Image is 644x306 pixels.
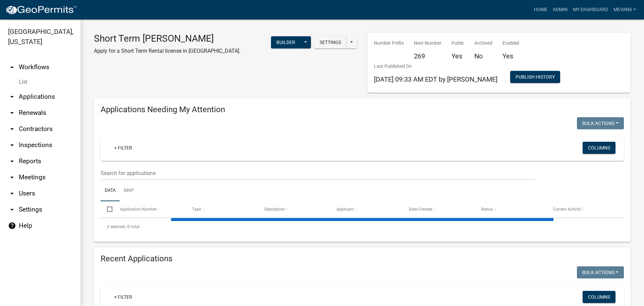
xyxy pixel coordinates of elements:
[474,40,492,47] p: Archived
[8,109,16,117] i: arrow_drop_down
[101,218,624,235] div: 0 total
[101,201,113,217] datatable-header-cell: Select
[8,173,16,181] i: arrow_drop_down
[451,52,464,60] h5: Yes
[550,3,570,16] a: Admin
[577,266,624,278] button: Bulk Actions
[475,201,547,217] datatable-header-cell: Status
[8,141,16,149] i: arrow_drop_down
[510,75,560,80] wm-modal-confirm: Workflow Publish History
[8,206,16,214] i: arrow_drop_down
[510,71,560,83] button: Publish History
[402,201,474,217] datatable-header-cell: Date Created
[414,52,441,60] h5: 269
[374,75,497,83] span: [DATE] 09:33 AM EDT by [PERSON_NAME]
[120,207,157,212] span: Application Number
[109,142,138,154] a: + Filter
[583,291,615,303] button: Columns
[374,63,497,70] p: Last Published On
[264,207,285,212] span: Description
[186,201,258,217] datatable-header-cell: Type
[101,180,120,202] a: Data
[553,207,581,212] span: Current Activity
[107,224,128,229] span: 0 selected /
[8,63,16,71] i: arrow_drop_up
[481,207,493,212] span: Status
[94,33,240,44] h3: Short Term [PERSON_NAME]
[8,189,16,198] i: arrow_drop_down
[611,3,639,16] a: Mevans
[271,36,301,48] button: Builder
[474,52,492,60] h5: No
[547,201,619,217] datatable-header-cell: Current Activity
[192,207,201,212] span: Type
[101,254,624,264] h4: Recent Applications
[531,3,550,16] a: Home
[414,40,441,47] p: Next Number
[314,36,346,48] button: Settings
[101,105,624,115] h4: Applications Needing My Attention
[577,117,624,129] button: Bulk Actions
[336,207,354,212] span: Applicant
[8,222,16,230] i: help
[502,52,519,60] h5: Yes
[8,157,16,165] i: arrow_drop_down
[374,40,404,47] p: Number Prefix
[583,142,615,154] button: Columns
[113,201,185,217] datatable-header-cell: Application Number
[258,201,330,217] datatable-header-cell: Description
[451,40,464,47] p: Public
[8,93,16,101] i: arrow_drop_down
[101,166,535,180] input: Search for applications
[109,291,138,303] a: + Filter
[8,125,16,133] i: arrow_drop_down
[120,180,138,202] a: Map
[330,201,402,217] datatable-header-cell: Applicant
[409,207,432,212] span: Date Created
[94,47,240,55] p: Apply for a Short Term Rental license in [GEOGRAPHIC_DATA].
[502,40,519,47] p: Enabled
[570,3,611,16] a: My Dashboard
